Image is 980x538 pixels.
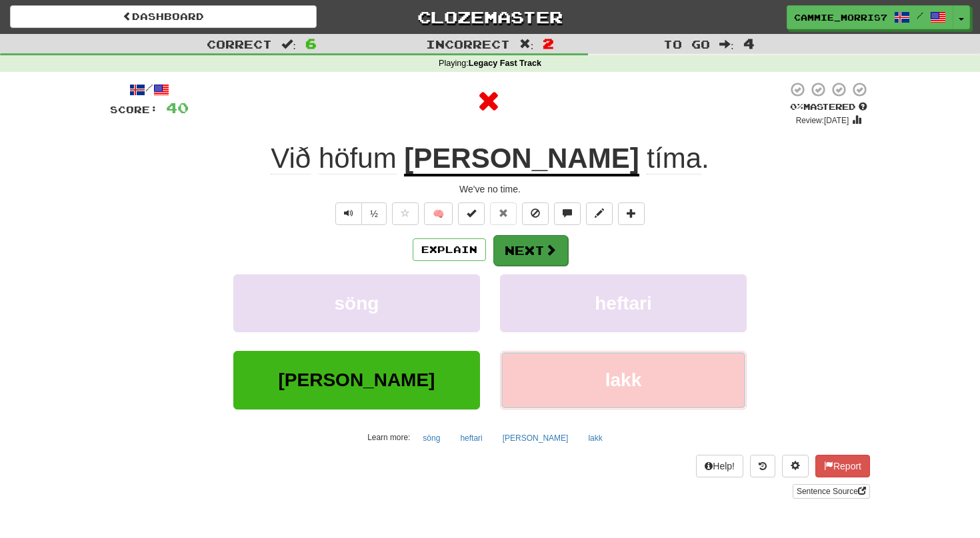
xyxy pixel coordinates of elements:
button: Play sentence audio (ctl+space) [335,202,362,225]
button: söng [233,274,480,332]
small: Learn more: [367,433,410,442]
span: höfum [319,142,397,174]
div: / [110,81,189,98]
span: söng [335,293,379,314]
button: heftari [500,274,747,332]
span: Score: [110,104,158,115]
div: We've no time. [110,182,870,196]
span: lakk [605,370,642,390]
button: 🧠 [424,202,453,225]
button: lakk [581,428,609,448]
button: Ignore sentence (alt+i) [522,202,549,225]
button: Favorite sentence (alt+f) [392,202,419,225]
span: 4 [743,35,755,51]
a: cammie_morris7 / [787,5,953,29]
button: Add to collection (alt+a) [618,202,645,225]
span: heftari [595,293,652,314]
button: söng [415,428,447,448]
button: Edit sentence (alt+d) [586,202,613,225]
span: tíma [647,142,701,174]
a: Clozemaster [337,5,643,29]
button: [PERSON_NAME] [495,428,576,448]
small: Review: [DATE] [796,116,849,125]
button: heftari [453,428,489,448]
span: cammie_morris7 [794,11,887,23]
span: : [281,39,296,50]
button: Explain [413,238,486,261]
div: Text-to-speech controls [333,202,387,225]
span: : [719,39,734,50]
button: Round history (alt+y) [750,455,775,477]
span: To go [663,37,710,51]
button: Reset to 0% Mastered (alt+r) [490,202,517,225]
button: Discuss sentence (alt+u) [554,202,581,225]
a: Sentence Source [793,484,870,499]
span: [PERSON_NAME] [279,370,435,390]
span: / [917,11,923,20]
strong: Legacy Fast Track [469,59,541,68]
u: [PERSON_NAME] [404,142,639,176]
button: Next [493,235,568,266]
span: 6 [305,35,317,51]
button: ½ [361,202,387,225]
button: lakk [500,351,747,409]
div: Mastered [787,101,870,113]
span: 2 [543,35,554,51]
button: Help! [696,455,743,477]
span: : [519,39,534,50]
span: . [639,142,709,174]
button: Set this sentence to 100% Mastered (alt+m) [458,202,485,225]
span: Correct [207,37,272,51]
span: 40 [166,99,189,116]
a: Dashboard [10,5,317,28]
button: Report [815,455,870,477]
button: [PERSON_NAME] [233,351,480,409]
span: 0 % [790,101,803,112]
span: Incorrect [426,37,510,51]
span: Við [271,142,311,174]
